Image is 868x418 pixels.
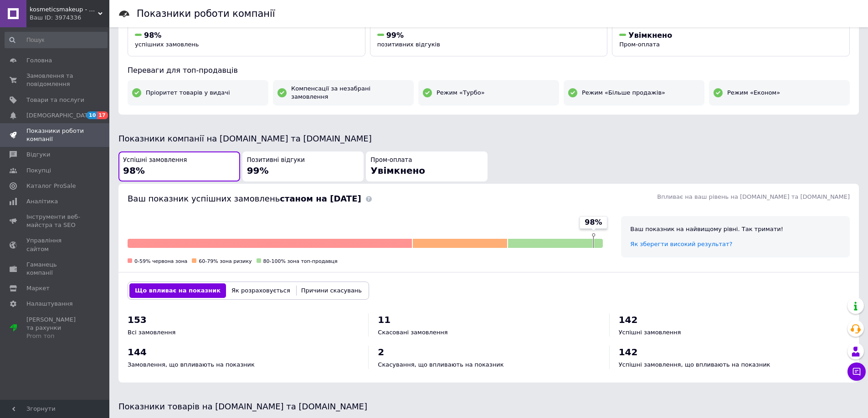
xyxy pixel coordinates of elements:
[619,361,770,368] span: Успішні замовлення, що впливають на показник
[26,127,84,143] span: Показники роботи компанії
[378,314,390,325] span: 11
[128,361,255,368] span: Замовлення, що впливають на показник
[118,402,367,411] span: Показники товарів на [DOMAIN_NAME] та [DOMAIN_NAME]
[26,332,84,340] div: Prom топ
[226,283,296,298] button: Як розраховується
[630,225,841,233] div: Ваш показник на найвищому рівні. Так тримати!
[296,283,367,298] button: Причини скасувань
[619,329,681,336] span: Успішні замовлення
[87,111,97,119] span: 10
[612,23,850,56] button: УвімкненоПром-оплата
[26,166,51,175] span: Покупці
[30,14,109,22] div: Ваш ID: 3974336
[291,85,409,101] span: Компенсації за незабрані замовлення
[26,72,84,88] span: Замовлення та повідомлення
[370,23,608,56] button: 99%позитивних відгуків
[370,165,425,176] span: Увімкнено
[128,314,147,325] span: 153
[437,89,485,97] span: Режим «Турбо»
[628,31,672,40] span: Увімкнено
[247,165,269,176] span: 99%
[128,329,175,336] span: Всі замовлення
[26,96,84,104] span: Товари та послуги
[263,258,338,264] span: 80-100% зона топ-продавця
[26,316,84,341] span: [PERSON_NAME] та рахунки
[26,300,73,308] span: Налаштування
[619,314,638,325] span: 142
[242,151,364,182] button: Позитивні відгуки99%
[26,237,84,253] span: Управління сайтом
[619,41,660,48] span: Пром-оплата
[137,8,275,19] h1: Показники роботи компанії
[146,89,230,97] span: Пріоритет товарів у видачі
[128,66,238,75] span: Переваги для топ-продавців
[135,41,199,48] span: успішних замовлень
[26,197,58,206] span: Аналітика
[370,156,412,165] span: Пром-оплата
[727,89,780,97] span: Режим «Економ»
[123,156,187,165] span: Успішні замовлення
[129,283,226,298] button: Що впливає на показник
[123,165,145,176] span: 98%
[118,134,372,143] span: Показники компанії на [DOMAIN_NAME] та [DOMAIN_NAME]
[657,193,850,200] span: Впливає на ваш рівень на [DOMAIN_NAME] та [DOMAIN_NAME]
[386,31,404,40] span: 99%
[377,41,440,48] span: позитивних відгуків
[26,111,94,120] span: [DEMOGRAPHIC_DATA]
[199,258,252,264] span: 60-79% зона ризику
[5,32,108,48] input: Пошук
[378,361,503,368] span: Скасування, що впливають на показник
[619,347,638,358] span: 142
[26,284,50,292] span: Маркет
[585,217,602,227] span: 98%
[630,241,732,247] a: Як зберегти високий результат?
[247,156,305,165] span: Позитивні відгуки
[378,347,384,358] span: 2
[847,363,866,381] button: Чат з покупцем
[280,194,361,203] b: станом на [DATE]
[26,182,76,190] span: Каталог ProSale
[128,347,147,358] span: 144
[26,213,84,229] span: Інструменти веб-майстра та SEO
[366,151,488,182] button: Пром-оплатаУвімкнено
[128,194,361,203] span: Ваш показник успішних замовлень
[128,23,365,56] button: 98%успішних замовлень
[97,111,108,119] span: 17
[26,56,52,65] span: Головна
[118,151,240,182] button: Успішні замовлення98%
[134,258,187,264] span: 0-59% червона зона
[30,5,98,14] span: kosmeticsmakeup - оригінальні засоби за приємними цінами
[378,329,447,336] span: Скасовані замовлення
[582,89,665,97] span: Режим «Більше продажів»
[26,151,50,159] span: Відгуки
[26,261,84,277] span: Гаманець компанії
[144,31,161,40] span: 98%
